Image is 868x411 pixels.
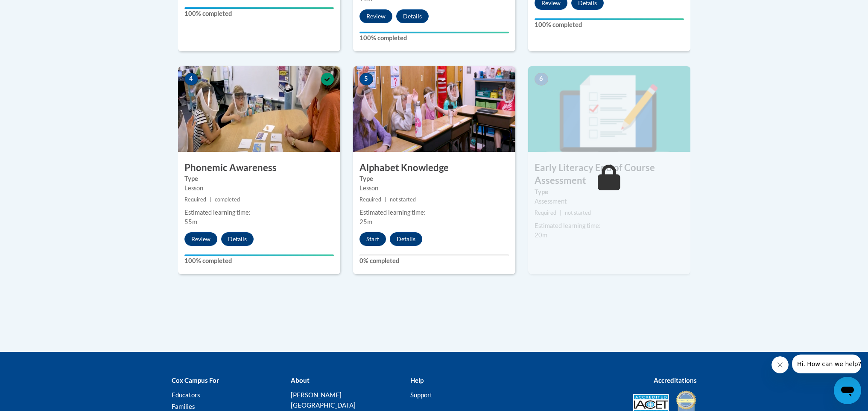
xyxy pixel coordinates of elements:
label: 0% completed [359,256,509,266]
a: [PERSON_NAME][GEOGRAPHIC_DATA] [291,391,356,409]
img: Course Image [178,66,340,152]
button: Details [390,232,422,246]
b: About [291,376,310,384]
span: not started [565,210,591,216]
img: Course Image [353,66,515,152]
a: Support [410,391,433,399]
label: 100% completed [184,9,334,18]
h3: Early Literacy End of Course Assessment [528,161,690,188]
span: 6 [535,73,548,86]
button: Review [184,232,217,246]
span: | [210,196,211,203]
div: Assessment [535,197,684,206]
button: Details [221,232,254,246]
span: 55m [184,218,197,225]
span: Required [359,196,381,203]
div: Estimated learning time: [184,208,334,217]
span: Required [184,196,206,203]
button: Start [359,232,386,246]
label: Type [535,187,684,197]
h3: Phonemic Awareness [178,161,340,174]
span: 5 [359,73,373,86]
iframe: Message from company [792,355,861,373]
iframe: Close message [772,356,789,373]
span: 20m [535,231,547,239]
div: Lesson [184,183,334,193]
iframe: Button to launch messaging window [834,377,861,404]
b: Accreditations [654,376,697,384]
label: Type [359,174,509,183]
span: 25m [359,218,372,225]
label: 100% completed [359,33,509,43]
div: Your progress [535,18,684,20]
div: Your progress [359,32,509,33]
div: Lesson [359,183,509,193]
button: Review [359,9,392,23]
div: Your progress [184,7,334,9]
label: 100% completed [184,256,334,266]
span: | [385,196,386,203]
span: Required [535,210,556,216]
label: Type [184,174,334,183]
a: Families [172,402,195,410]
b: Cox Campus For [172,376,219,384]
button: Details [396,9,429,23]
span: | [560,210,561,216]
span: not started [390,196,416,203]
span: 4 [184,73,198,86]
img: Course Image [528,66,690,152]
h3: Alphabet Knowledge [353,161,515,174]
span: completed [215,196,240,203]
label: 100% completed [535,20,684,30]
b: Help [410,376,424,384]
div: Your progress [184,254,334,256]
div: Estimated learning time: [535,221,684,231]
div: Estimated learning time: [359,208,509,217]
a: Educators [172,391,200,399]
